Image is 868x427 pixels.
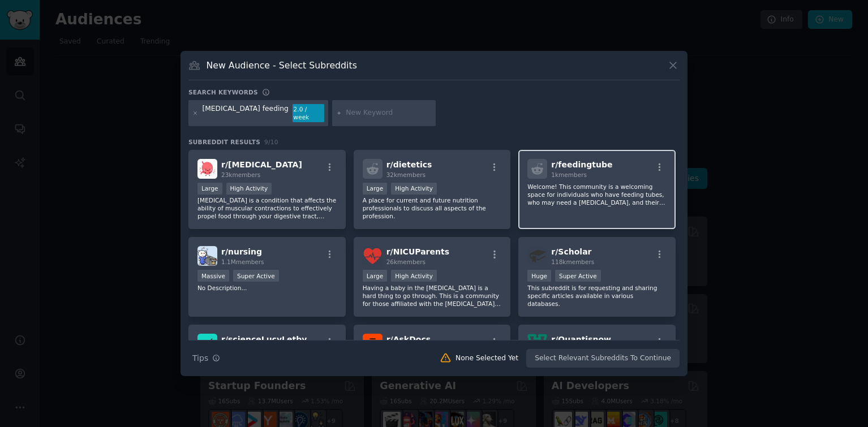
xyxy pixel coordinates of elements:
span: Subreddit Results [188,138,260,146]
img: Scholar [527,246,547,266]
p: [MEDICAL_DATA] is a condition that affects the ability of muscular contractions to effectively pr... [197,196,337,220]
p: This subreddit is for requesting and sharing specific articles available in various databases. [527,284,667,308]
div: High Activity [391,183,437,195]
span: r/ feedingtube [551,160,612,169]
span: 9 / 10 [264,139,278,145]
img: AskDocs [363,334,383,353]
div: Large [363,183,388,195]
div: [MEDICAL_DATA] feeding [203,104,289,122]
p: Having a baby in the [MEDICAL_DATA] is a hard thing to go through. This is a community for those ... [363,284,502,308]
span: 32k members [386,171,426,178]
div: Large [363,270,388,282]
input: New Keyword [346,108,432,118]
span: r/ AskDocs [386,335,431,344]
span: r/ Scholar [551,247,591,256]
img: NICUParents [363,246,383,266]
span: 23k members [221,171,260,178]
span: 1.1M members [221,258,264,265]
img: Quantisnow [527,334,547,353]
span: r/ Quantisnow [551,335,611,344]
span: 1k members [551,171,587,178]
img: scienceLucyLetby [197,334,217,353]
img: Gastroparesis [197,159,217,179]
span: r/ dietetics [386,160,432,169]
div: None Selected Yet [456,353,518,364]
p: No Description... [197,284,337,292]
span: Tips [192,352,208,364]
img: nursing [197,246,217,266]
span: 118k members [551,258,594,265]
h3: New Audience - Select Subreddits [207,59,357,71]
span: r/ NICUParents [386,247,449,256]
span: r/ [MEDICAL_DATA] [221,160,302,169]
div: Massive [197,270,229,282]
span: r/ scienceLucyLetby [221,335,307,344]
div: High Activity [226,183,272,195]
button: Tips [188,348,224,368]
div: 2.0 / week [293,104,324,122]
div: Large [197,183,222,195]
div: Huge [527,270,551,282]
span: 26k members [386,258,426,265]
div: High Activity [391,270,437,282]
p: Welcome! This community is a welcoming space for individuals who have feeding tubes, who may need... [527,183,667,206]
p: A place for current and future nutrition professionals to discuss all aspects of the profession. [363,196,502,220]
span: r/ nursing [221,247,262,256]
div: Super Active [555,270,601,282]
h3: Search keywords [188,88,258,96]
div: Super Active [233,270,279,282]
